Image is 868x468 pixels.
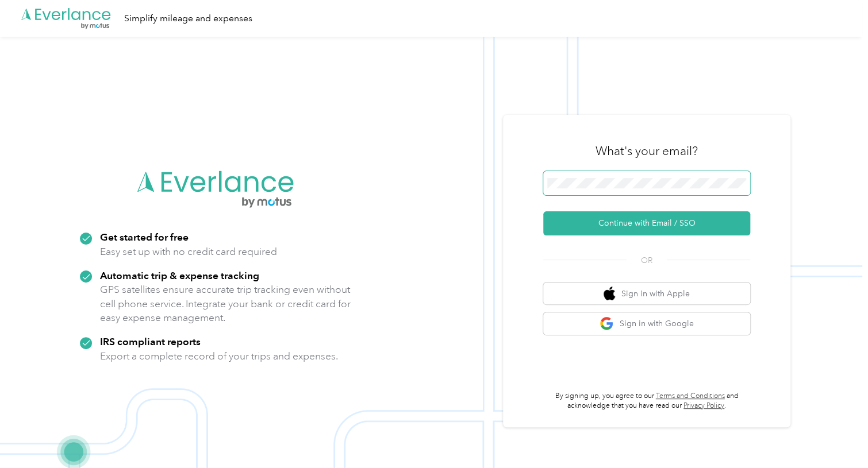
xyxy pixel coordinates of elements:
img: google logo [600,316,614,331]
strong: Automatic trip & expense tracking [100,269,259,281]
span: OR [627,254,667,266]
button: apple logoSign in with Apple [543,283,750,305]
button: google logoSign in with Google [543,312,750,335]
p: Export a complete record of your trips and expenses. [100,349,338,363]
a: Privacy Policy [683,401,724,410]
strong: IRS compliant reports [100,335,201,347]
img: apple logo [604,287,615,301]
strong: Get started for free [100,231,189,243]
div: Simplify mileage and expenses [124,11,252,26]
h3: What's your email? [596,143,698,159]
button: Continue with Email / SSO [543,211,750,235]
a: Terms and Conditions [656,392,725,400]
p: By signing up, you agree to our and acknowledge that you have read our . [543,391,750,411]
p: GPS satellites ensure accurate trip tracking even without cell phone service. Integrate your bank... [100,283,351,325]
p: Easy set up with no credit card required [100,245,277,259]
